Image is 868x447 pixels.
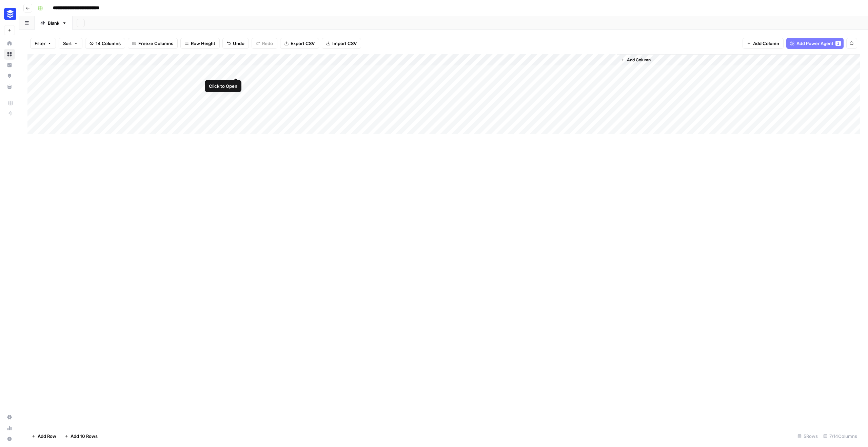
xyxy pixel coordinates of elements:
button: Freeze Columns [128,38,178,49]
button: Import CSV [322,38,361,49]
button: Workspace: Buffer [4,5,15,22]
a: Usage [4,423,15,433]
button: Filter [30,38,56,49]
div: 5 Rows [795,431,821,442]
button: Add Column [618,56,653,64]
span: Add Power Agent [796,40,833,47]
span: Sort [63,40,72,47]
button: Sort [59,38,82,49]
button: Undo [222,38,249,49]
a: Your Data [4,81,15,92]
div: 1 [835,41,841,46]
button: Export CSV [280,38,319,49]
span: Add Column [753,40,779,47]
span: Add 10 Rows [71,433,98,440]
button: Add Row [27,431,60,442]
button: Add Column [743,38,784,49]
a: Blank [35,16,73,30]
span: Add Row [38,433,56,440]
button: 14 Columns [85,38,125,49]
button: Add Power Agent1 [786,38,844,49]
span: 14 Columns [96,40,121,47]
button: Help + Support [4,433,15,444]
span: Row Height [191,40,215,47]
a: Opportunities [4,70,15,81]
div: 7/14 Columns [821,431,860,442]
button: Redo [252,38,277,49]
span: Undo [233,40,244,47]
img: Buffer Logo [4,8,16,20]
a: Home [4,38,15,49]
button: Add 10 Rows [60,431,102,442]
span: Export CSV [291,40,315,47]
a: Settings [4,412,15,423]
span: Import CSV [332,40,357,47]
button: Row Height [180,38,220,49]
span: Add Column [627,57,651,63]
a: Insights [4,60,15,70]
span: 1 [837,41,839,46]
span: Redo [262,40,273,47]
a: Browse [4,49,15,60]
span: Filter [35,40,45,47]
span: Freeze Columns [138,40,173,47]
div: Blank [48,20,59,26]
